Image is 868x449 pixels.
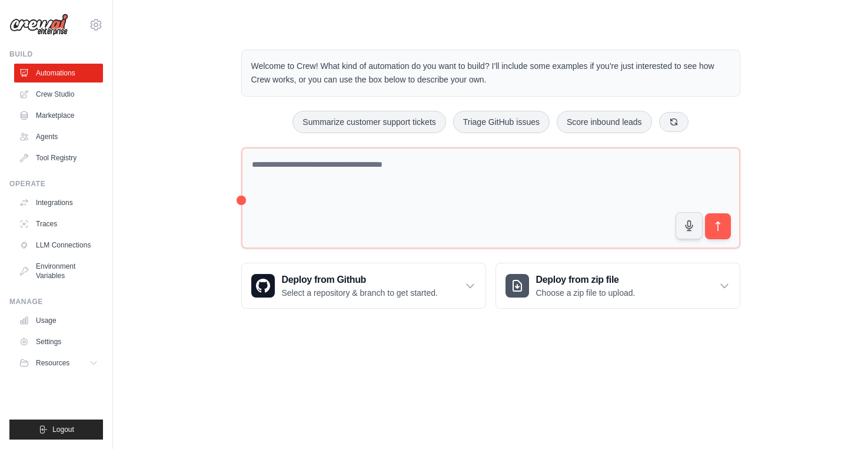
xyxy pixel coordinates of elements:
a: Integrations [14,193,103,212]
a: LLM Connections [14,236,103,255]
a: Marketplace [14,106,103,125]
p: Choose a zip file to upload. [536,287,636,299]
a: Tool Registry [14,148,103,167]
a: Traces [14,214,103,233]
span: Resources [36,358,69,368]
span: Logout [52,425,74,434]
div: Manage [9,297,103,306]
h3: Deploy from zip file [536,273,636,287]
button: Logout [9,420,103,440]
a: Agents [14,127,103,146]
button: Resources [14,354,103,372]
img: Logo [9,14,68,36]
p: Welcome to Crew! What kind of automation do you want to build? I'll include some examples if you'... [251,60,730,87]
div: Operate [9,179,103,189]
a: Automations [14,64,103,82]
a: Settings [14,332,103,351]
h3: Deploy from Github [282,273,438,287]
p: Select a repository & branch to get started. [282,287,438,299]
a: Usage [14,311,103,330]
button: Triage GitHub issues [453,111,550,133]
a: Crew Studio [14,85,103,104]
button: Score inbound leads [557,111,652,133]
button: Summarize customer support tickets [292,111,445,133]
a: Environment Variables [14,257,103,285]
div: Build [9,49,103,59]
